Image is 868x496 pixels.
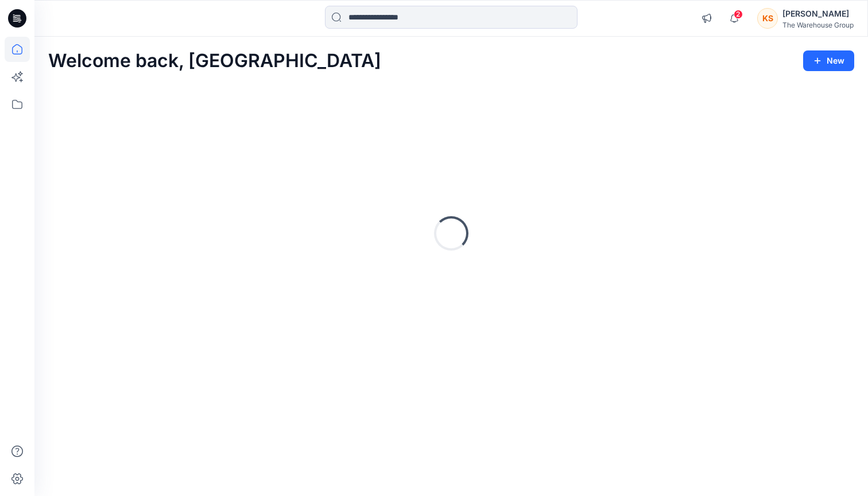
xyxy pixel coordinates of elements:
h2: Welcome back, [GEOGRAPHIC_DATA] [48,50,381,72]
span: 2 [734,10,743,19]
div: [PERSON_NAME] [782,7,854,21]
button: New [803,50,854,71]
div: The Warehouse Group [782,21,854,29]
div: KS [757,8,778,29]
